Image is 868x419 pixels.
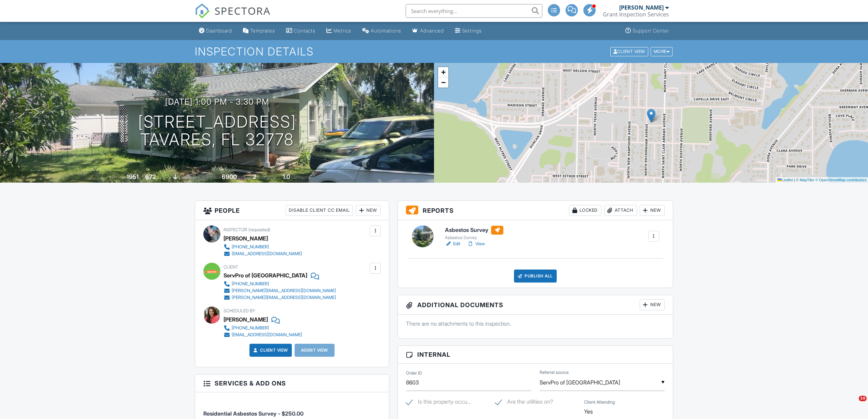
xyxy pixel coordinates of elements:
[441,78,446,87] span: −
[195,3,210,18] img: The Best Home Inspection Software - Spectora
[195,201,389,220] h3: People
[514,270,557,283] div: Publish All
[118,175,125,180] span: Built
[223,233,268,244] div: [PERSON_NAME]
[445,240,460,247] a: Edit
[179,175,200,180] span: crawlspace
[250,28,275,34] div: Templates
[398,201,673,220] h3: Reports
[206,175,221,180] span: Lot Size
[445,235,503,240] div: Asbestos Survey
[796,178,814,182] a: © MapTiler
[640,299,665,310] div: New
[398,346,673,364] h3: Internal
[360,25,404,37] a: Automations (Advanced)
[232,244,269,250] div: [PHONE_NUMBER]
[283,173,290,180] div: 1.0
[252,347,288,354] a: Client View
[623,25,672,37] a: Support Center
[438,67,448,77] a: Zoom in
[406,398,471,407] label: Is this property occupied?
[845,396,861,412] iframe: Intercom live chat
[794,178,795,182] span: |
[371,28,401,34] div: Automations
[222,173,237,180] div: 6900
[441,68,446,76] span: +
[248,227,270,232] span: (requested)
[291,175,311,180] span: bathrooms
[195,375,389,392] h3: Services & Add ons
[540,369,569,376] label: Referral source
[223,287,336,294] a: [PERSON_NAME][EMAIL_ADDRESS][DOMAIN_NAME]
[409,25,447,37] a: Advanced
[610,47,648,56] div: Client View
[203,410,303,417] span: Residential Asbestos Survey - $250.00
[232,281,269,287] div: [PHONE_NUMBER]
[610,49,650,54] a: Client View
[495,398,553,407] label: Are the utilities on?
[445,226,503,235] h6: Asbestos Survey
[223,227,247,232] span: Inspector
[406,4,542,18] input: Search everything...
[619,4,664,11] div: [PERSON_NAME]
[223,250,302,257] a: [EMAIL_ADDRESS][DOMAIN_NAME]
[859,396,867,401] span: 10
[467,240,485,247] a: View
[223,280,336,287] a: [PHONE_NUMBER]
[584,399,615,405] label: Client Attending
[215,3,271,18] span: SPECTORA
[232,288,336,293] div: [PERSON_NAME][EMAIL_ADDRESS][DOMAIN_NAME]
[257,175,276,180] span: bedrooms
[815,178,866,182] a: © OpenStreetMap contributors
[223,308,255,313] span: Scheduled By
[406,370,422,376] label: Order ID
[223,314,268,325] div: [PERSON_NAME]
[196,25,235,37] a: Dashboard
[126,173,139,180] div: 1951
[604,205,637,216] div: Attach
[157,175,166,180] span: sq. ft.
[356,205,381,216] div: New
[633,28,669,34] div: Support Center
[223,270,307,280] div: ServPro of [GEOGRAPHIC_DATA]
[232,325,269,331] div: [PHONE_NUMBER]
[238,175,246,180] span: sq.ft.
[406,320,665,327] p: There are no attachments to this inspection.
[438,77,448,88] a: Zoom out
[286,205,353,216] div: Disable Client CC Email
[223,264,238,270] span: Client
[138,113,296,149] h1: [STREET_ADDRESS] Tavares, FL 32778
[452,25,485,37] a: Settings
[253,173,256,180] div: 2
[462,28,482,34] div: Settings
[232,295,336,300] div: [PERSON_NAME][EMAIL_ADDRESS][DOMAIN_NAME]
[569,205,601,216] div: Locked
[294,28,315,34] div: Contacts
[206,28,232,34] div: Dashboard
[777,178,793,182] a: Leaflet
[195,9,271,24] a: SPECTORA
[283,25,318,37] a: Contacts
[223,294,336,301] a: [PERSON_NAME][EMAIL_ADDRESS][DOMAIN_NAME]
[232,251,302,257] div: [EMAIL_ADDRESS][DOMAIN_NAME]
[420,28,444,34] div: Advanced
[195,45,673,57] h1: Inspection Details
[223,331,302,338] a: [EMAIL_ADDRESS][DOMAIN_NAME]
[240,25,278,37] a: Templates
[145,173,156,180] div: 672
[640,205,665,216] div: New
[647,109,655,123] img: Marker
[334,28,351,34] div: Metrics
[445,226,503,241] a: Asbestos Survey Asbestos Survey
[232,332,302,338] div: [EMAIL_ADDRESS][DOMAIN_NAME]
[165,97,269,106] h3: [DATE] 1:00 pm - 3:30 pm
[223,244,302,250] a: [PHONE_NUMBER]
[223,325,302,331] a: [PHONE_NUMBER]
[603,11,669,18] div: Grant Inspection Services
[398,295,673,315] h3: Additional Documents
[651,47,673,56] div: More
[324,25,354,37] a: Metrics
